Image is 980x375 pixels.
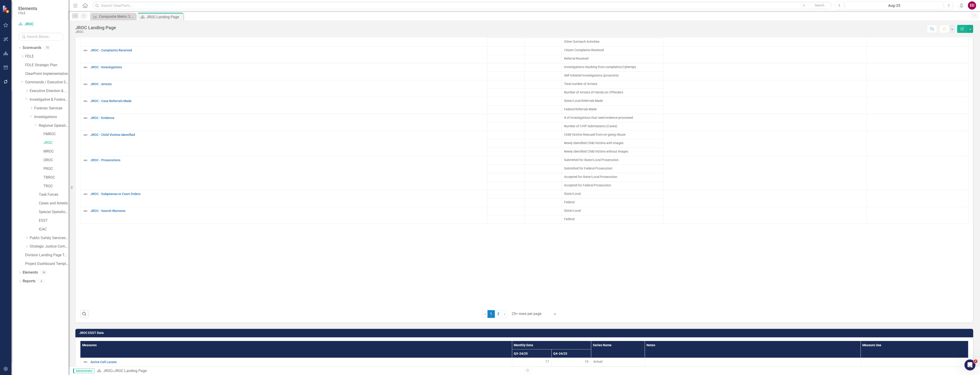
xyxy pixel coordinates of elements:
td: Double-Click to Edit [551,358,591,366]
td: Double-Click to Edit [663,207,867,224]
td: Double-Click to Edit [562,71,663,80]
td: Double-Click to Edit [487,148,524,156]
span: State/Local [564,208,661,213]
td: Double-Click to Edit [562,181,663,190]
td: Double-Click to Edit [591,358,645,366]
td: Double-Click to Edit Right Click for Context Menu [80,114,487,131]
span: # of Investigations that need evidence processed [564,115,661,120]
td: Double-Click to Edit [562,63,663,71]
a: Regional Operations Centers [39,123,69,128]
td: Double-Click to Edit [867,156,968,190]
td: Double-Click to Edit [867,131,968,156]
div: JROC [75,30,116,34]
a: FDLE [25,54,69,59]
td: Double-Click to Edit [524,63,562,71]
button: ED [968,1,976,10]
td: Double-Click to Edit [663,114,867,131]
img: Not Defined [83,132,88,138]
td: Double-Click to Edit Right Click for Context Menu [80,156,487,190]
td: Double-Click to Edit [487,156,524,164]
td: Double-Click to Edit [524,88,562,97]
span: Actual [593,359,642,364]
td: Double-Click to Edit [487,198,524,207]
td: Double-Click to Edit [524,80,562,88]
span: Federal [564,200,661,204]
a: JROC [43,140,69,145]
td: Double-Click to Edit Right Click for Context Menu [80,190,487,207]
a: OROC [43,158,69,163]
td: Double-Click to Edit [524,207,562,215]
td: Double-Click to Edit [487,38,524,46]
a: Scorecards [23,45,41,50]
button: Aug-25 [845,1,943,10]
td: Double-Click to Edit [524,164,562,173]
td: Double-Click to Edit [487,114,524,122]
a: JROC [103,369,112,373]
span: › [504,312,505,316]
a: Composite Metric 3.2a Crypto Seizure [91,14,135,19]
td: Double-Click to Edit [867,97,968,114]
td: Double-Click to Edit [524,215,562,224]
td: Double-Click to Edit [663,29,867,46]
a: Special Operations Team [39,209,69,215]
a: PROC [43,166,69,172]
a: ClearPoint Implementation [25,71,69,77]
td: Double-Click to Edit Right Click for Context Menu [80,97,487,114]
span: 17 [545,359,549,364]
a: JROC - Subpoenas or Court Orders [90,192,485,196]
a: Reports [23,279,35,284]
small: FDLE [18,11,37,15]
td: Double-Click to Edit [562,139,663,148]
td: Double-Click to Edit [487,139,524,148]
a: Strategic Justice Command [30,244,69,249]
span: ‹ [485,312,486,316]
img: Not Defined [83,158,88,163]
div: 6 [38,279,45,283]
td: Double-Click to Edit [867,190,968,207]
td: Double-Click to Edit [487,215,524,224]
span: Accepted for Federal Prosecution [564,183,661,187]
td: Double-Click to Edit [562,215,663,224]
td: Double-Click to Edit [524,55,562,63]
span: Elements [18,6,37,11]
td: Double-Click to Edit [524,190,562,198]
td: Double-Click to Edit Right Click for Context Menu [80,29,487,46]
img: Not Defined [83,115,88,121]
a: Executive Direction & Business Support [30,88,69,94]
td: Double-Click to Edit [663,190,867,207]
span: State/Local Referrals Made [564,98,661,103]
a: TROC [43,184,69,189]
td: Double-Click to Edit [487,80,524,88]
td: Double-Click to Edit Right Click for Context Menu [80,63,487,80]
td: Double-Click to Edit [524,148,562,156]
a: Commands / Executive Support Branch [25,80,69,85]
span: State/Local [564,191,661,196]
td: Double-Click to Edit [867,114,968,131]
td: Double-Click to Edit [663,131,867,156]
td: Double-Click to Edit [524,114,562,122]
td: Double-Click to Edit [867,46,968,63]
td: Double-Click to Edit [524,139,562,148]
td: Double-Click to Edit [524,156,562,164]
img: Not Defined [83,359,88,365]
span: Newly Identified Child Victims with images [564,141,661,145]
a: Cases and Arrests [39,201,69,206]
td: Double-Click to Edit [562,46,663,55]
div: JROC Landing Page [146,14,182,20]
a: FDLE Strategic Plan [25,63,69,68]
a: MROC [43,149,69,154]
span: Self Initiated Investigations (proactive) [564,73,661,78]
a: JROC - Complaints Received [90,49,485,52]
span: Newly Identified Child Victims without images [564,149,661,154]
td: Double-Click to Edit [562,105,663,114]
a: JROC - Evidence [90,116,485,120]
td: Double-Click to Edit [562,148,663,156]
td: Double-Click to Edit [524,198,562,207]
img: Not Defined [83,208,88,214]
td: Double-Click to Edit [487,97,524,105]
div: JROC Landing Page [75,25,116,30]
td: Double-Click to Edit [867,207,968,224]
a: Division Landing Page Template [25,253,69,258]
td: Double-Click to Edit [562,198,663,207]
